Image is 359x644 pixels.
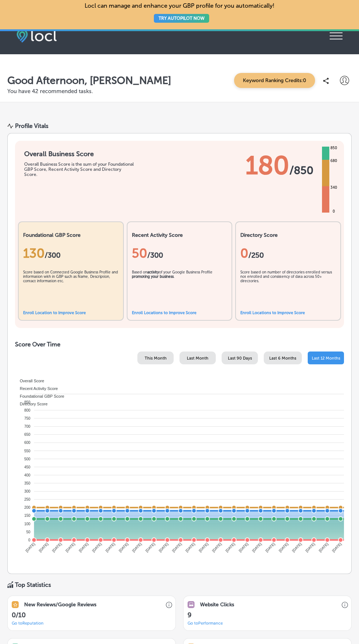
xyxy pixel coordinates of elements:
[264,542,275,553] tspan: [DATE]
[171,542,182,553] tspan: [DATE]
[24,465,30,469] tspan: 450
[38,542,49,553] tspan: [DATE]
[105,542,116,553] tspan: [DATE]
[15,581,51,588] div: Top Statistics
[289,164,314,177] span: / 850
[25,542,36,553] tspan: [DATE]
[24,473,30,477] tspan: 400
[15,122,48,129] div: Profile Vitals
[24,522,30,526] tspan: 100
[14,394,64,398] span: Foundational GBP Score
[228,356,252,361] span: Last 90 Days
[16,29,57,43] img: fda3e92497d09a02dc62c9cd864e3231.png
[269,356,296,361] span: Last 6 Months
[240,232,336,238] h2: Directory Score
[24,449,30,453] tspan: 550
[91,542,102,553] tspan: [DATE]
[132,246,227,261] div: 50
[132,270,227,307] div: Based on of your Google Business Profile .
[24,497,30,501] tspan: 250
[14,379,44,383] span: Overall Score
[65,542,76,553] tspan: [DATE]
[329,145,338,151] div: 850
[291,542,302,553] tspan: [DATE]
[185,542,196,553] tspan: [DATE]
[318,542,329,553] tspan: [DATE]
[24,514,30,518] tspan: 150
[23,246,119,261] div: 130
[278,542,289,553] tspan: [DATE]
[51,542,62,553] tspan: [DATE]
[132,310,196,315] a: Enroll Locations to Improve Score
[245,150,289,181] span: 180
[240,310,305,315] a: Enroll Locations to Improve Score
[7,74,171,87] p: Good Afternoon, [PERSON_NAME]
[331,542,342,553] tspan: [DATE]
[28,538,30,542] tspan: 0
[24,150,134,158] h1: Overall Business Score
[24,441,30,445] tspan: 600
[24,489,30,493] tspan: 300
[12,611,171,619] h1: 0/10
[24,481,30,485] tspan: 350
[23,232,119,238] h2: Foundational GBP Score
[240,246,336,261] div: 0
[240,270,336,307] div: Score based on number of directories enrolled versus not enrolled and consistency of data across ...
[312,356,340,361] span: Last 12 Months
[24,601,96,608] h3: New Reviews/Google Reviews
[145,542,156,553] tspan: [DATE]
[132,232,227,238] h2: Recent Activity Score
[145,356,167,361] span: This Month
[132,542,143,553] tspan: [DATE]
[132,275,174,279] b: promoting your business
[329,185,338,191] div: 340
[329,158,338,164] div: 680
[24,416,30,420] tspan: 750
[24,400,30,404] tspan: 850
[14,386,58,391] span: Recent Activity Score
[198,542,209,553] tspan: [DATE]
[305,542,316,553] tspan: [DATE]
[200,601,234,608] h3: Website Clicks
[12,621,44,626] a: Go toReputation
[24,162,134,177] div: Overall Business Score is the sum of your Foundational GBP Score, Recent Activity Score and Direc...
[24,424,30,428] tspan: 700
[24,457,30,461] tspan: 500
[187,356,208,361] span: Last Month
[188,621,223,626] a: Go toPerformance
[188,611,347,619] h1: 9
[238,542,249,553] tspan: [DATE]
[7,88,352,95] p: You have 42 recommended tasks.
[24,505,30,509] tspan: 200
[248,251,264,260] span: /250
[331,209,336,214] div: 0
[45,251,60,260] span: / 300
[15,341,344,348] h2: Score Over Time
[147,251,163,260] span: /300
[158,542,169,553] tspan: [DATE]
[14,402,48,406] span: Directory Score
[23,310,86,315] a: Enroll Location to Improve Score
[78,542,89,553] tspan: [DATE]
[225,542,236,553] tspan: [DATE]
[251,542,262,553] tspan: [DATE]
[24,433,30,437] tspan: 650
[26,530,31,534] tspan: 50
[23,270,119,307] div: Score based on Connected Google Business Profile and information with in GBP such as Name, Descri...
[211,542,222,553] tspan: [DATE]
[118,542,129,553] tspan: [DATE]
[24,408,30,412] tspan: 800
[234,73,315,88] span: Keyword Ranking Credits: 0
[147,270,159,275] b: activity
